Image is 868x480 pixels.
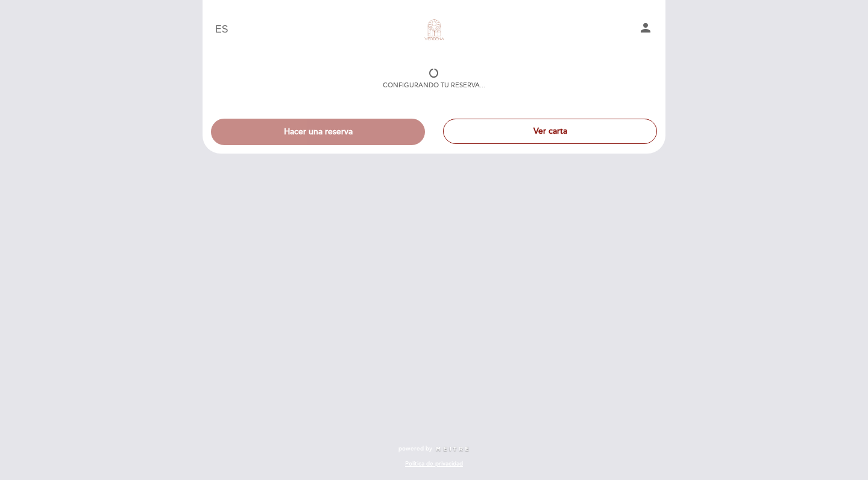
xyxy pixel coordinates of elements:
a: Verbena Restaurante [359,13,509,46]
span: powered by [398,444,432,453]
a: powered by [398,444,470,453]
button: person [638,20,653,39]
button: Ver carta [443,119,657,144]
div: Configurando tu reserva... [383,81,485,90]
i: person [638,20,653,35]
img: MEITRE [435,446,470,452]
a: Política de privacidad [405,460,463,468]
button: Hacer una reserva [211,119,425,145]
